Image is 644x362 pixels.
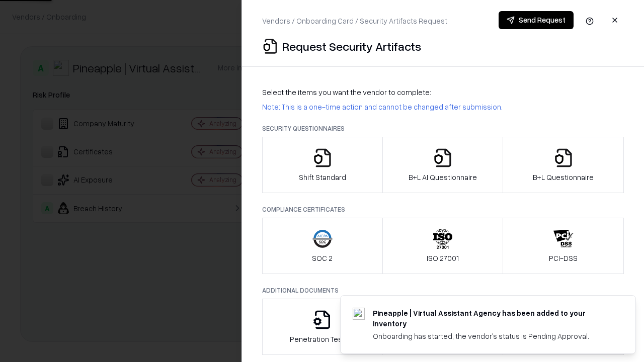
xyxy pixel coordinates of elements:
[549,253,578,263] p: PCI-DSS
[262,205,624,214] p: Compliance Certificates
[262,124,624,133] p: Security Questionnaires
[262,137,383,193] button: Shift Standard
[262,218,383,274] button: SOC 2
[499,11,574,29] button: Send Request
[282,38,421,54] p: Request Security Artifacts
[503,137,624,193] button: B+L Questionnaire
[262,286,624,295] p: Additional Documents
[353,308,365,320] img: trypineapple.com
[382,137,504,193] button: B+L AI Questionnaire
[299,172,346,183] p: Shift Standard
[533,172,594,183] p: B+L Questionnaire
[427,253,459,263] p: ISO 27001
[382,218,504,274] button: ISO 27001
[373,331,611,341] div: Onboarding has started, the vendor's status is Pending Approval.
[290,334,355,344] p: Penetration Testing
[312,253,333,263] p: SOC 2
[409,172,477,183] p: B+L AI Questionnaire
[262,299,383,355] button: Penetration Testing
[262,16,447,26] p: Vendors / Onboarding Card / Security Artifacts Request
[262,102,624,112] p: Note: This is a one-time action and cannot be changed after submission.
[503,218,624,274] button: PCI-DSS
[262,87,624,98] p: Select the items you want the vendor to complete:
[373,308,611,329] div: Pineapple | Virtual Assistant Agency has been added to your inventory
